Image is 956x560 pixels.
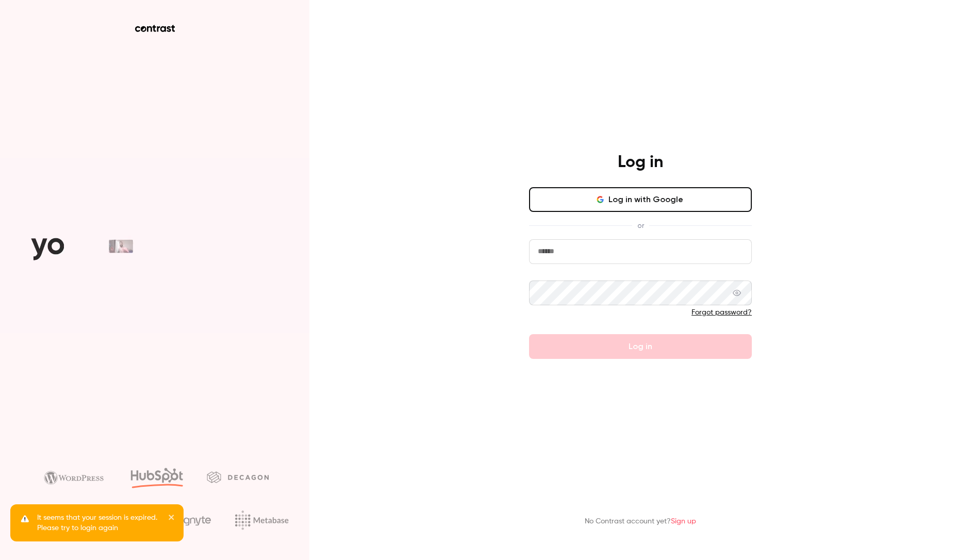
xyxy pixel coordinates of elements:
p: It seems that your session is expired. Please try to login again [37,513,161,533]
a: Sign up [671,518,696,525]
a: Forgot password? [691,309,752,316]
p: No Contrast account yet? [585,516,696,527]
img: decagon [207,471,269,483]
h4: Log in [618,152,663,173]
button: close [168,513,175,525]
button: Log in with Google [529,187,752,212]
span: or [632,220,649,231]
